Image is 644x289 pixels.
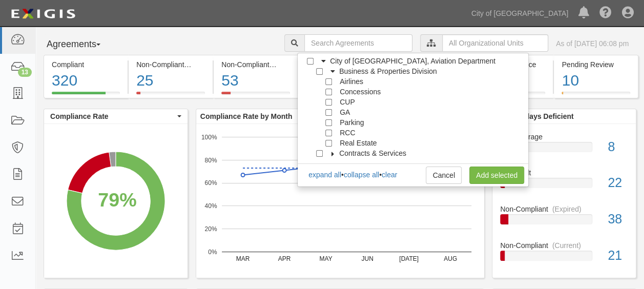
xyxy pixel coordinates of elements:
[236,255,250,262] text: MAR
[382,171,397,179] a: clear
[492,168,636,178] div: In Default
[129,92,213,100] a: Non-Compliant(Current)25
[208,248,217,255] text: 0%
[308,170,397,180] div: • •
[278,255,290,262] text: APR
[500,204,628,240] a: Non-Compliant(Expired)38
[600,246,636,265] div: 21
[188,59,217,70] div: (Current)
[44,109,188,123] button: Compliance Rate
[340,139,377,147] span: Real Estate
[204,156,217,163] text: 80%
[500,132,628,168] a: No Coverage8
[556,38,629,49] div: As of [DATE] 06:08 pm
[340,88,381,96] span: Concessions
[214,92,298,100] a: Non-Compliant(Expired)53
[136,70,205,92] div: 25
[204,225,217,233] text: 20%
[492,240,636,251] div: Non-Compliant
[492,132,636,142] div: No Coverage
[221,59,290,70] div: Non-Compliant (Expired)
[552,204,581,214] div: (Expired)
[340,98,355,106] span: CUP
[304,34,412,52] input: Search Agreements
[469,167,524,184] a: Add selected
[339,67,437,75] span: Business & Properties Division
[44,124,188,278] svg: A chart.
[344,171,379,179] a: collapse all
[330,57,495,65] span: City of [GEOGRAPHIC_DATA], Aviation Department
[136,59,205,70] div: Non-Compliant (Current)
[500,240,628,269] a: Non-Compliant(Current)21
[44,34,120,55] button: Agreements
[600,210,636,229] div: 38
[274,59,303,70] div: (Expired)
[196,124,484,278] svg: A chart.
[361,255,373,262] text: JUN
[308,171,341,179] a: expand all
[496,112,573,120] b: Over 90 days Deficient
[554,92,638,100] a: Pending Review10
[18,68,32,77] div: 13
[200,112,293,120] b: Compliance Rate by Month
[340,108,350,116] span: GA
[44,92,128,100] a: Compliant320
[426,167,462,184] a: Cancel
[340,77,363,86] span: Airlines
[221,70,290,92] div: 53
[552,240,581,251] div: (Current)
[201,133,217,140] text: 100%
[500,168,628,204] a: In Default22
[8,5,78,23] img: logo-5460c22ac91f19d4615b14bd174203de0afe785f0fc80cf4dbbc73dc1793850b.png
[98,187,136,214] div: 79%
[204,202,217,210] text: 40%
[319,255,332,262] text: MAY
[599,7,612,19] i: Help Center - Complianz
[444,255,457,262] text: AUG
[340,118,364,127] span: Parking
[399,255,419,262] text: [DATE]
[562,70,630,92] div: 10
[492,204,636,214] div: Non-Compliant
[50,111,175,121] span: Compliance Rate
[340,129,355,137] span: RCC
[339,149,406,157] span: Contracts & Services
[562,59,630,70] div: Pending Review
[466,3,573,24] a: City of [GEOGRAPHIC_DATA]
[442,34,548,52] input: All Organizational Units
[204,179,217,187] text: 60%
[52,59,120,70] div: Compliant
[52,70,120,92] div: 320
[600,174,636,192] div: 22
[600,138,636,156] div: 8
